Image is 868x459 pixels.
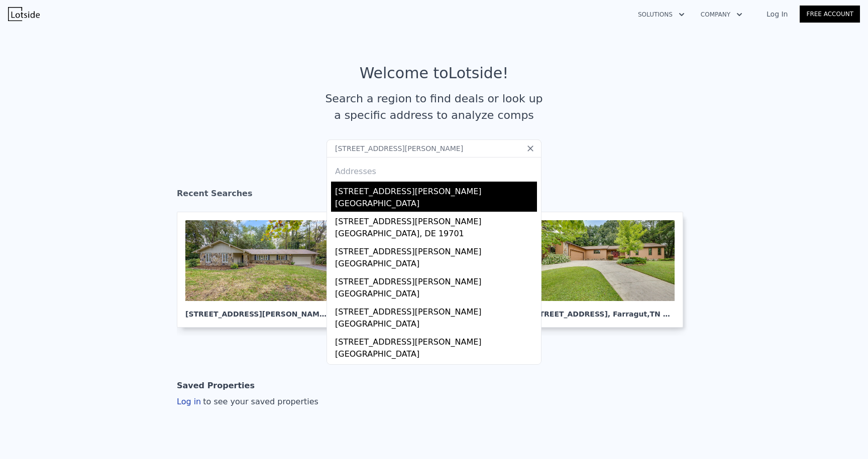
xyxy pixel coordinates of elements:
[177,180,691,212] div: Recent Searches
[630,6,693,24] button: Solutions
[335,228,537,242] div: [GEOGRAPHIC_DATA], DE 19701
[647,310,687,318] span: , TN 37934
[327,139,541,158] input: Search an address or region...
[177,376,255,396] div: Saved Properties
[335,362,537,378] div: [STREET_ADDRESS][PERSON_NAME]
[335,258,537,272] div: [GEOGRAPHIC_DATA]
[335,242,537,258] div: [STREET_ADDRESS][PERSON_NAME]
[335,212,537,228] div: [STREET_ADDRESS][PERSON_NAME]
[693,6,750,24] button: Company
[531,301,675,319] div: [STREET_ADDRESS] , Farragut
[177,212,346,328] a: [STREET_ADDRESS][PERSON_NAME], Farragut
[800,6,860,23] a: Free Account
[754,9,800,19] a: Log In
[360,64,509,82] div: Welcome to Lotside !
[335,288,537,302] div: [GEOGRAPHIC_DATA]
[335,332,537,348] div: [STREET_ADDRESS][PERSON_NAME]
[321,90,547,123] div: Search a region to find deals or look up a specific address to analyze comps
[335,182,537,198] div: [STREET_ADDRESS][PERSON_NAME]
[335,318,537,332] div: [GEOGRAPHIC_DATA]
[335,348,537,362] div: [GEOGRAPHIC_DATA]
[331,158,537,182] div: Addresses
[335,302,537,318] div: [STREET_ADDRESS][PERSON_NAME]
[201,397,318,406] span: to see your saved properties
[335,272,537,288] div: [STREET_ADDRESS][PERSON_NAME]
[8,7,40,21] img: Lotside
[177,396,318,408] div: Log in
[335,198,537,212] div: [GEOGRAPHIC_DATA]
[185,301,329,319] div: [STREET_ADDRESS][PERSON_NAME] , Farragut
[522,212,691,328] a: [STREET_ADDRESS], Farragut,TN 37934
